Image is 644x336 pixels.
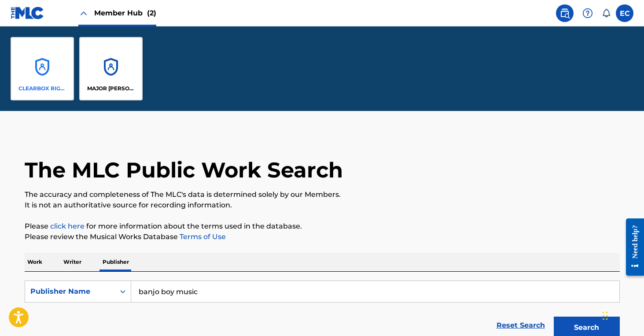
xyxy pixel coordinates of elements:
p: Work [25,253,45,271]
p: It is not an authoritative source for recording information. [25,200,620,210]
img: search [559,8,570,18]
p: Please for more information about the terms used in the database. [25,221,620,232]
iframe: Chat Widget [600,294,644,336]
div: Notifications [602,9,611,18]
a: Reset Search [492,316,549,335]
span: Member Hub [94,8,156,18]
p: Writer [61,253,84,271]
img: Close [78,8,89,18]
p: The accuracy and completeness of The MLC's data is determined solely by our Members. [25,189,620,200]
a: Public Search [556,4,574,22]
div: User Menu [616,4,633,22]
p: Publisher [100,253,132,271]
a: AccountsCLEARBOX RIGHTS LLC [11,37,74,100]
p: Please review the Musical Works Database [25,232,620,242]
a: Terms of Use [178,233,226,241]
span: (2) [147,9,156,17]
img: MLC Logo [11,7,44,19]
div: Drag [603,303,608,329]
div: Help [579,4,596,22]
iframe: Resource Center [619,212,644,283]
img: help [582,8,593,18]
h1: The MLC Public Work Search [25,157,343,183]
p: CLEARBOX RIGHTS LLC [18,85,66,92]
a: AccountsMAJOR [PERSON_NAME] MUSIC, INC. [79,37,143,100]
a: click here [50,222,85,230]
p: MAJOR BOB MUSIC, INC. [87,85,135,92]
div: Publisher Name [30,286,110,297]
